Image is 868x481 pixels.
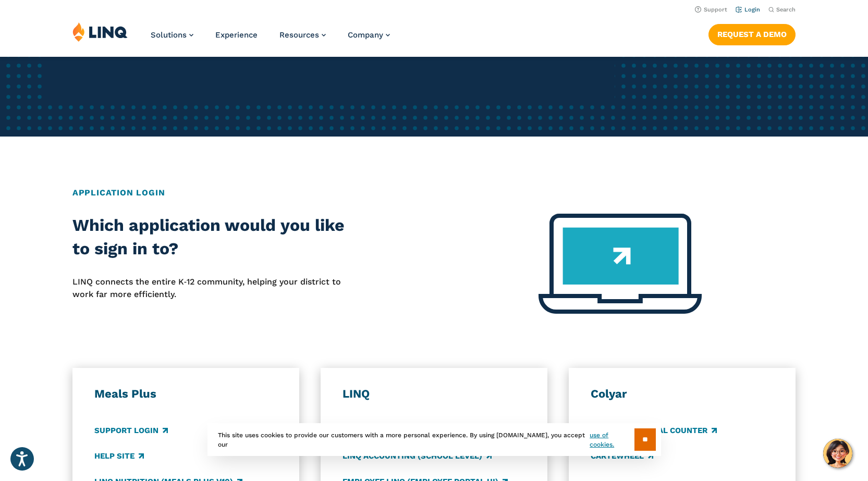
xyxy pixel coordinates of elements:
a: Company [348,30,390,40]
a: Experience [215,30,258,40]
img: LINQ | K‑12 Software [72,22,128,42]
a: Support Login [94,425,168,436]
p: LINQ connects the entire K‑12 community, helping your district to work far more efficiently. [72,276,361,301]
a: Solutions [151,30,193,40]
a: use of cookies. [590,430,634,449]
span: Solutions [151,30,187,40]
a: Request a Demo [708,24,796,45]
nav: Button Navigation [708,22,796,45]
a: Resources [279,30,326,40]
button: Hello, have a question? Let’s chat. [823,439,852,468]
a: Support [695,6,727,13]
button: Open Search Bar [768,6,796,14]
h3: LINQ [343,387,525,401]
span: Search [776,6,796,13]
h2: Application Login [72,187,796,199]
a: Login [736,6,760,13]
div: This site uses cookies to provide our customers with a more personal experience. By using [DOMAIN... [207,423,661,456]
span: Resources [279,30,319,40]
h3: Colyar [591,387,774,401]
span: Company [348,30,383,40]
h2: Which application would you like to sign in to? [72,214,361,261]
nav: Primary Navigation [151,22,390,56]
h3: Meals Plus [94,387,277,401]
